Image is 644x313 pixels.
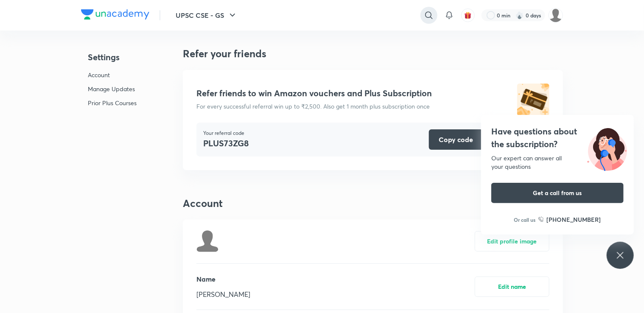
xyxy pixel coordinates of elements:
[196,274,250,284] p: Name
[88,51,137,64] h4: Settings
[203,129,249,137] p: Your referral code
[81,9,149,20] img: Company Logo
[475,231,549,252] button: Edit profile image
[88,70,137,79] p: Account
[580,125,634,171] img: ttu_illustration_new.svg
[196,102,430,111] p: For every successful referral win up to ₹2,500. Also get 1 month plus subscription once
[183,48,563,60] h3: Refer your friends
[429,129,483,150] button: Copy code
[515,11,524,20] img: streak
[196,88,432,98] h4: Refer friends to win Amazon vouchers and Plus Subscription
[475,277,549,297] button: Edit name
[464,11,472,19] img: avatar
[171,7,243,24] button: UPSC CSE - GS
[88,84,137,93] p: Manage Updates
[538,215,601,224] a: [PHONE_NUMBER]
[196,289,250,299] p: [PERSON_NAME]
[88,98,137,107] p: Prior Plus Courses
[183,197,563,210] h3: Account
[547,215,601,224] h6: [PHONE_NUMBER]
[514,216,536,224] p: Or call us
[491,125,624,151] h4: Have questions about the subscription?
[461,8,475,22] button: avatar
[81,9,149,22] a: Company Logo
[491,183,624,203] button: Get a call from us
[491,154,624,171] div: Our expert can answer all your questions
[203,137,249,150] h4: PLUS73ZG8
[196,230,218,252] img: Avatar
[549,8,563,22] img: Nandana Sethulakshmi
[517,84,549,116] img: referral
